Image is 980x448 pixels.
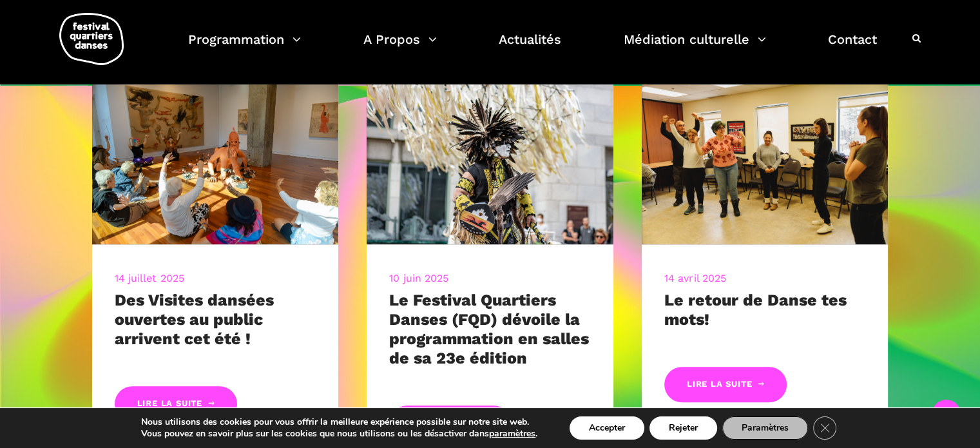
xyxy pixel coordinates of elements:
a: Le retour de Danse tes mots! [664,291,847,329]
button: paramètres [489,428,535,440]
a: Lire la suite [115,386,237,422]
a: Programmation [188,28,301,66]
a: Actualités [499,28,561,66]
p: Vous pouvez en savoir plus sur les cookies que nous utilisons ou les désactiver dans . [141,428,537,440]
img: CARI, 8 mars 2023-209 [642,80,889,244]
a: Contact [828,28,877,66]
a: 10 juin 2025 [389,272,448,284]
button: Rejeter [649,416,717,440]
button: Accepter [570,416,644,440]
button: Paramètres [722,416,808,440]
a: Médiation culturelle [624,28,766,66]
p: Nous utilisons des cookies pour vous offrir la meilleure expérience possible sur notre site web. [141,416,537,428]
button: Close GDPR Cookie Banner [813,416,836,440]
img: 20240905-9595 [92,80,339,244]
a: 14 juillet 2025 [115,272,185,284]
img: logo-fqd-med [59,13,124,65]
a: A Propos [363,28,437,66]
a: Des Visites dansées ouvertes au public arrivent cet été ! [115,291,274,348]
a: Lire la suite [389,405,512,441]
a: Lire la suite [664,367,787,402]
a: Le Festival Quartiers Danses (FQD) dévoile la programmation en salles de sa 23e édition [389,291,589,367]
img: R Barbara Diabo 11 crédit Romain Lorraine (30) [367,80,613,244]
a: 14 avril 2025 [664,272,726,284]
